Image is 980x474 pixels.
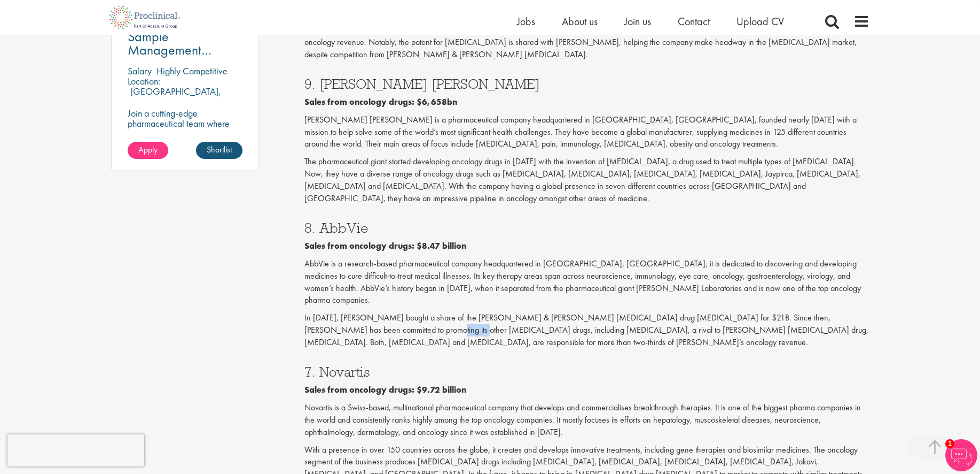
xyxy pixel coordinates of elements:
b: Sales from oncology drugs: $8.47 billion [304,240,466,251]
p: Novartis is a Swiss-based, multinational pharmaceutical company that develops and commercialises ... [304,402,869,439]
h3: 8. AbbVie [304,221,869,235]
span: 1 [945,439,954,448]
h3: 9. [PERSON_NAME] [PERSON_NAME] [304,77,869,91]
p: When it comes to oncology, Astellas largely focuses on lung, bladder, pancreatic and [MEDICAL_DAT... [304,12,869,60]
p: Join a cutting-edge pharmaceutical team where your precision and passion for quality will help sh... [128,108,243,159]
a: Jobs [517,14,535,28]
a: Apply [128,142,168,159]
a: Join us [624,14,651,28]
span: Location: [128,75,160,87]
img: Chatbot [945,439,977,471]
a: Sample Management Scientist [128,30,243,57]
b: Sales from oncology drugs: $6,658bn [304,96,457,108]
p: The pharmaceutical giant started developing oncology drugs in [DATE] with the invention of [MEDIC... [304,156,869,204]
a: Upload CV [736,14,784,28]
h3: 7. Novartis [304,365,869,379]
span: Sample Management Scientist [128,27,211,72]
b: Sales from oncology drugs: $9.72 billion [304,384,466,395]
p: [GEOGRAPHIC_DATA], [GEOGRAPHIC_DATA] [128,85,221,108]
p: [PERSON_NAME] [PERSON_NAME] is a pharmaceutical company headquartered in [GEOGRAPHIC_DATA], [GEOG... [304,114,869,151]
p: AbbVie is a research-based pharmaceutical company headquartered in [GEOGRAPHIC_DATA], [GEOGRAPHIC... [304,258,869,307]
span: Salary [128,65,152,77]
a: Contact [678,14,710,28]
span: Apply [138,144,158,155]
p: Highly Competitive [156,65,228,77]
a: About us [562,14,598,28]
a: Shortlist [196,142,242,159]
p: In [DATE], [PERSON_NAME] bought a share of the [PERSON_NAME] & [PERSON_NAME] [MEDICAL_DATA] drug ... [304,312,869,349]
iframe: reCAPTCHA [7,434,144,467]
